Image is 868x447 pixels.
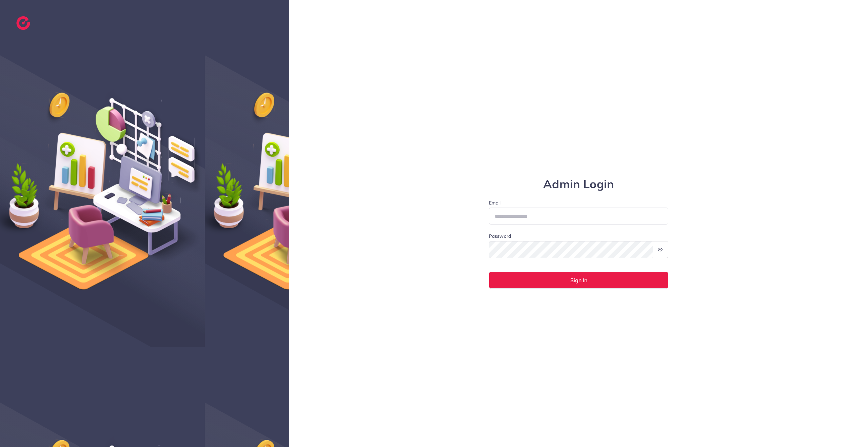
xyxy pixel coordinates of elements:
img: logo [16,16,30,30]
h1: Admin Login [489,177,669,191]
button: Sign In [489,272,669,289]
label: Password [489,233,511,239]
span: Sign In [570,277,587,283]
label: Email [489,199,669,206]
